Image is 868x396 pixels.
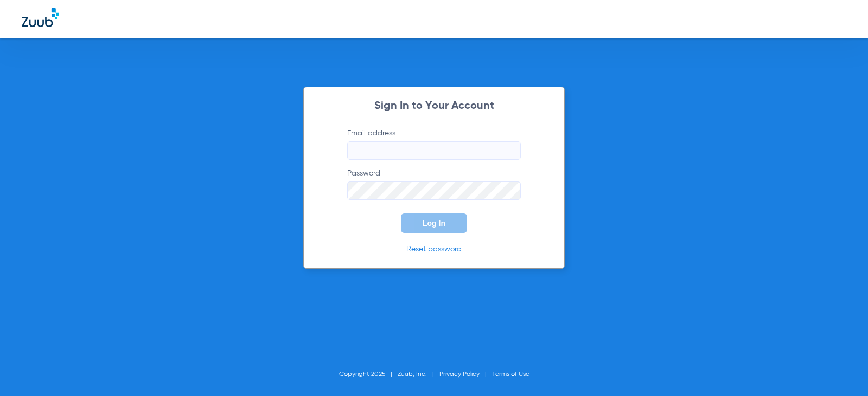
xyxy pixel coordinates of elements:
[347,181,521,200] input: Password
[347,168,521,200] label: Password
[22,8,59,27] img: Zuub Logo
[331,101,537,112] h2: Sign In to Your Account
[347,128,521,160] label: Email address
[339,369,398,380] li: Copyright 2025
[406,245,462,253] a: Reset password
[423,219,445,228] span: Log In
[439,371,480,378] a: Privacy Policy
[492,371,529,378] a: Terms of Use
[347,141,521,160] input: Email address
[398,369,439,380] li: Zuub, Inc.
[401,213,467,233] button: Log In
